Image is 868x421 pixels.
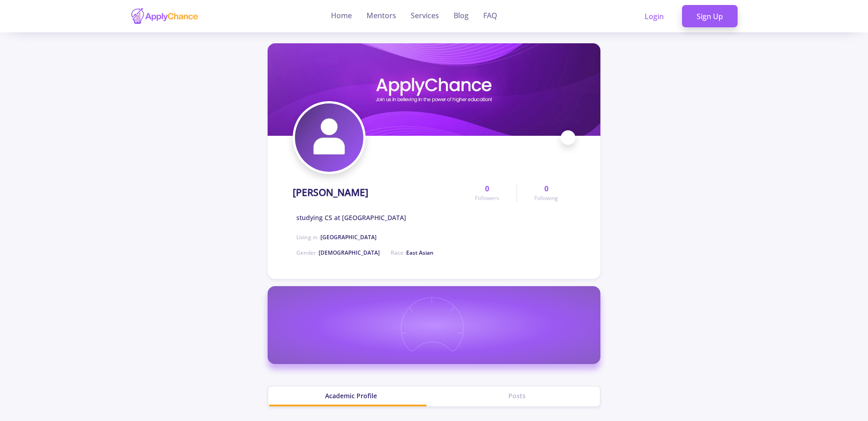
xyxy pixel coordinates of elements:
span: studying CS at [GEOGRAPHIC_DATA] [296,213,406,222]
a: 0Followers [458,183,517,202]
a: Login [630,5,678,28]
div: Posts [434,391,600,400]
span: 0 [485,183,489,194]
div: Academic Profile [268,391,434,400]
img: applychance logo [130,7,199,25]
a: Sign Up [682,5,738,28]
span: Followers [475,194,499,202]
span: East Asian [406,249,434,257]
span: [DEMOGRAPHIC_DATA] [319,249,380,257]
span: Gender : [296,249,380,257]
a: 0Following [517,183,575,202]
h1: [PERSON_NAME] [293,187,368,198]
img: hamidreza mafiavatar [295,103,363,172]
span: Living in : [296,233,377,241]
img: hamidreza maficover image [268,43,600,136]
span: Race : [391,249,434,257]
span: [GEOGRAPHIC_DATA] [320,233,377,241]
span: 0 [544,183,548,194]
span: Following [534,194,558,202]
